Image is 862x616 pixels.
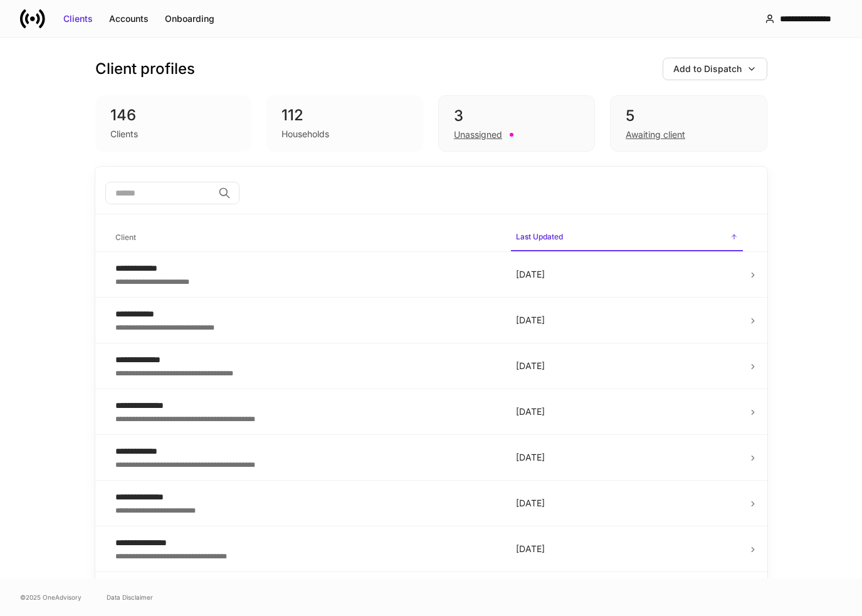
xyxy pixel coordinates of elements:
[110,225,501,251] span: Client
[673,63,742,75] div: Add to Dispatch
[516,314,738,326] p: [DATE]
[110,128,138,140] div: Clients
[281,105,408,125] div: 112
[516,497,738,509] p: [DATE]
[20,592,81,602] span: © 2025 OneAdvisory
[516,268,738,281] p: [DATE]
[610,95,767,152] div: 5Awaiting client
[438,95,595,152] div: 3Unassigned
[281,128,329,140] div: Households
[454,128,502,141] div: Unassigned
[95,59,195,79] h3: Client profiles
[454,106,579,126] div: 3
[107,592,153,602] a: Data Disclaimer
[101,9,157,29] button: Accounts
[115,231,136,243] h6: Client
[626,106,751,126] div: 5
[110,105,237,125] div: 146
[516,451,738,464] p: [DATE]
[55,9,101,29] button: Clients
[165,13,214,25] div: Onboarding
[663,58,767,80] button: Add to Dispatch
[626,128,685,141] div: Awaiting client
[157,9,223,29] button: Onboarding
[516,543,738,555] p: [DATE]
[109,13,149,25] div: Accounts
[516,405,738,418] p: [DATE]
[516,231,563,243] h6: Last Updated
[63,13,93,25] div: Clients
[511,224,743,251] span: Last Updated
[516,360,738,372] p: [DATE]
